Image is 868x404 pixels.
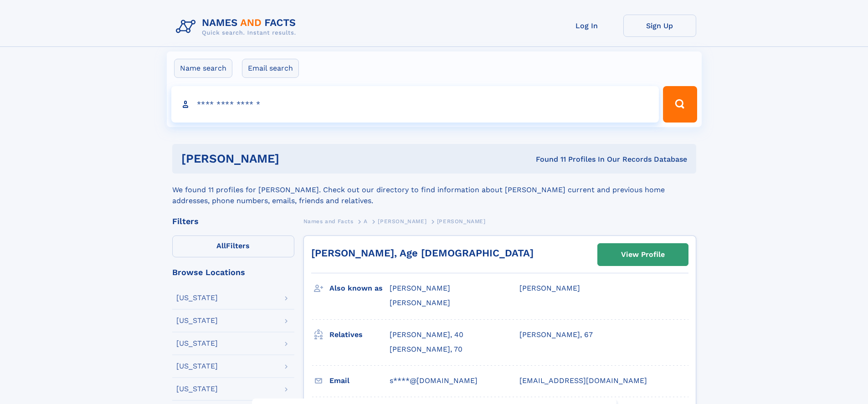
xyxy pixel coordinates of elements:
span: [PERSON_NAME] [390,298,450,307]
a: [PERSON_NAME], 67 [519,330,593,340]
div: [US_STATE] [176,294,218,302]
div: We found 11 profiles for [PERSON_NAME]. Check out our directory to find information about [PERSON... [172,174,696,206]
h3: Relatives [329,327,390,343]
div: Filters [172,217,294,225]
span: [PERSON_NAME] [437,218,486,225]
span: A [364,218,368,225]
div: Browse Locations [172,268,294,276]
a: Names and Facts [303,215,354,227]
a: View Profile [598,244,688,266]
input: search input [171,86,659,123]
a: A [364,215,368,227]
a: Log In [550,15,623,37]
div: [US_STATE] [176,317,218,324]
h3: Email [329,373,390,389]
span: [PERSON_NAME] [519,284,580,292]
button: Search Button [663,86,697,123]
span: [PERSON_NAME] [390,284,450,292]
img: Logo Names and Facts [172,15,303,39]
h3: Also known as [329,281,390,296]
div: [US_STATE] [176,363,218,370]
label: Email search [242,59,299,78]
div: [US_STATE] [176,385,218,393]
a: [PERSON_NAME] [378,215,426,227]
label: Filters [172,235,294,257]
a: Sign Up [623,15,696,37]
a: [PERSON_NAME], 40 [390,330,463,340]
span: All [216,241,226,250]
a: [PERSON_NAME], 70 [390,344,462,354]
div: View Profile [621,244,665,265]
span: [PERSON_NAME] [378,218,426,225]
div: [US_STATE] [176,340,218,347]
span: [EMAIL_ADDRESS][DOMAIN_NAME] [519,376,647,385]
h1: [PERSON_NAME] [181,153,408,164]
a: [PERSON_NAME], Age [DEMOGRAPHIC_DATA] [311,247,534,259]
div: Found 11 Profiles In Our Records Database [407,154,687,164]
label: Name search [174,59,232,78]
